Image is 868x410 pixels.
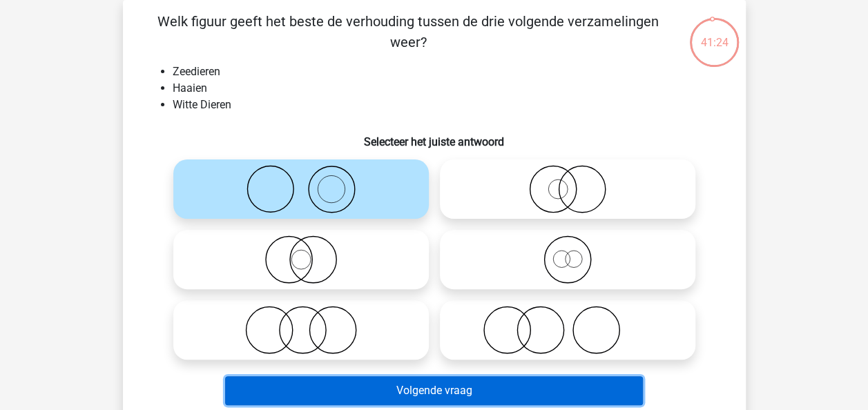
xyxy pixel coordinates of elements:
li: Zeedieren [173,64,724,80]
h6: Selecteer het juiste antwoord [145,124,724,148]
p: Welk figuur geeft het beste de verhouding tussen de drie volgende verzamelingen weer? [145,11,672,52]
button: Volgende vraag [225,376,643,405]
div: 41:24 [688,17,740,51]
li: Witte Dieren [173,97,724,113]
li: Haaien [173,80,724,97]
